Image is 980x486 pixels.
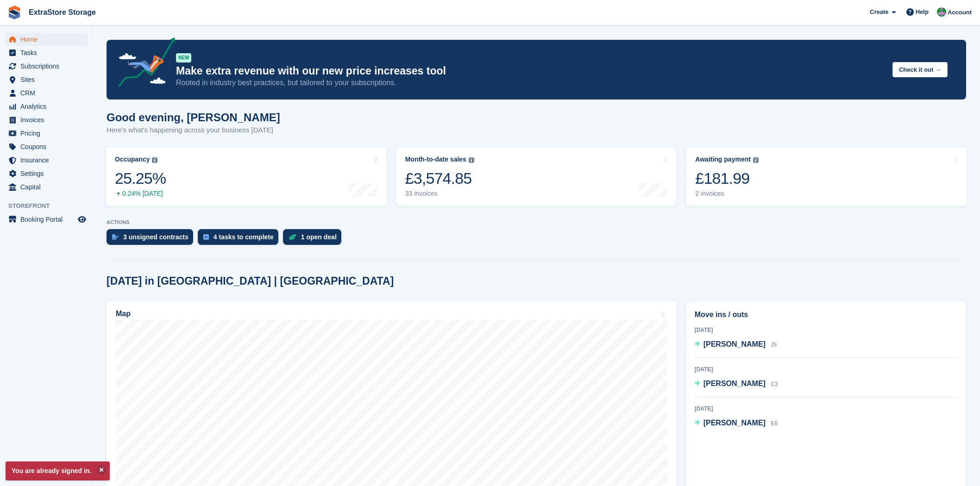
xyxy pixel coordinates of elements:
[948,8,972,17] span: Account
[695,190,759,198] div: 2 invoices
[20,87,76,100] span: CRM
[123,233,188,241] div: 3 unsigned contracts
[5,33,88,46] a: menu
[198,229,283,249] a: 4 tasks to complete
[20,140,76,153] span: Coupons
[5,181,88,193] a: menu
[405,190,474,198] div: 33 invoices
[176,64,885,78] p: Make extra revenue with our new price increases tool
[695,339,777,351] a: [PERSON_NAME] J5
[115,169,166,188] div: 25.25%
[107,229,198,249] a: 3 unsigned contracts
[289,234,296,240] img: deal-1b604bf984904fb50ccaf53a9ad4b4a5d6e5aea283cecdc64d6e3604feb123c2.svg
[283,229,346,249] a: 1 open deal
[469,157,474,163] img: icon-info-grey-7440780725fd019a000dd9b08b2336e03edf1995a4989e88bcd33f0948082b44.svg
[6,461,110,480] p: You are already signed in.
[176,53,191,62] div: NEW
[5,167,88,180] a: menu
[753,157,759,163] img: icon-info-grey-7440780725fd019a000dd9b08b2336e03edf1995a4989e88bcd33f0948082b44.svg
[116,310,131,318] h2: Map
[695,169,759,188] div: £181.99
[405,169,474,188] div: £3,574.85
[5,73,88,86] a: menu
[937,7,946,17] img: Grant Daniel
[20,60,76,73] span: Subscriptions
[892,62,948,77] button: Check it out →
[20,46,76,59] span: Tasks
[152,157,157,163] img: icon-info-grey-7440780725fd019a000dd9b08b2336e03edf1995a4989e88bcd33f0948082b44.svg
[5,140,88,153] a: menu
[301,233,337,241] div: 1 open deal
[771,420,778,427] span: E8
[115,190,166,198] div: 0.24% [DATE]
[76,214,88,225] a: Preview store
[8,201,92,211] span: Storefront
[695,309,957,320] h2: Move ins / outs
[20,113,76,126] span: Invoices
[203,234,209,240] img: task-75834270c22a3079a89374b754ae025e5fb1db73e45f91037f5363f120a921f8.svg
[115,156,150,163] div: Occupancy
[405,156,466,163] div: Month-to-date sales
[695,156,751,163] div: Awaiting payment
[695,365,957,374] div: [DATE]
[214,233,274,241] div: 4 tasks to complete
[111,37,176,90] img: price-adjustments-announcement-icon-8257ccfd72463d97f412b2fc003d46551f7dbcb40ab6d574587a9cd5c0d94...
[5,60,88,73] a: menu
[870,7,888,17] span: Create
[771,342,777,348] span: J5
[695,405,957,413] div: [DATE]
[704,419,766,427] span: [PERSON_NAME]
[771,381,778,387] span: C3
[107,219,966,225] p: ACTIONS
[5,100,88,113] a: menu
[695,326,957,334] div: [DATE]
[396,147,677,206] a: Month-to-date sales £3,574.85 33 invoices
[695,417,778,430] a: [PERSON_NAME] E8
[704,340,766,348] span: [PERSON_NAME]
[20,127,76,140] span: Pricing
[20,33,76,46] span: Home
[704,380,766,387] span: [PERSON_NAME]
[25,5,100,20] a: ExtraStore Storage
[5,127,88,140] a: menu
[916,7,929,17] span: Help
[107,275,394,287] h2: [DATE] in [GEOGRAPHIC_DATA] | [GEOGRAPHIC_DATA]
[686,147,967,206] a: Awaiting payment £181.99 2 invoices
[20,100,76,113] span: Analytics
[107,125,280,136] p: Here's what's happening across your business [DATE]
[20,154,76,167] span: Insurance
[106,147,387,206] a: Occupancy 25.25% 0.24% [DATE]
[112,234,119,240] img: contract_signature_icon-13c848040528278c33f63329250d36e43548de30e8caae1d1a13099fd9432cc5.svg
[20,181,76,193] span: Capital
[5,154,88,167] a: menu
[107,111,280,124] h1: Good evening, [PERSON_NAME]
[5,46,88,59] a: menu
[695,378,778,390] a: [PERSON_NAME] C3
[20,73,76,86] span: Sites
[20,213,76,226] span: Booking Portal
[5,87,88,100] a: menu
[20,167,76,180] span: Settings
[5,213,88,226] a: menu
[7,6,21,19] img: stora-icon-8386f47178a22dfd0bd8f6a31ec36ba5ce8667c1dd55bd0f319d3a0aa187defe.svg
[176,78,885,88] p: Rooted in industry best practices, but tailored to your subscriptions.
[5,113,88,126] a: menu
